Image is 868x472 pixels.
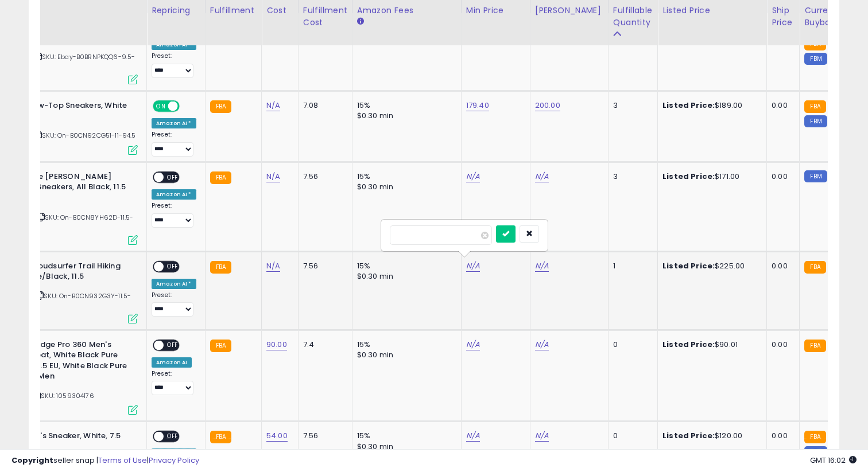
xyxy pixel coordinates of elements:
b: Listed Price: [662,100,715,111]
small: FBM [804,170,827,182]
small: FBA [210,261,231,274]
a: N/A [466,260,480,272]
a: N/A [266,100,280,111]
span: | SKU: 1059304176 [32,391,94,400]
div: $0.30 min [357,182,452,192]
div: Fulfillment [210,5,257,17]
div: 0.00 [772,171,790,182]
div: Current Buybox Price [804,5,863,29]
b: Listed Price: [662,339,715,350]
a: N/A [266,171,280,182]
div: 3 [613,100,649,111]
small: FBA [210,340,231,352]
a: N/A [535,260,549,272]
small: FBA [804,340,826,352]
a: Privacy Policy [149,455,199,466]
a: N/A [535,339,549,350]
span: OFF [164,432,182,442]
div: $0.30 min [357,350,452,360]
div: 7.56 [303,261,343,271]
div: 15% [357,431,452,441]
div: 3 [613,171,649,182]
span: OFF [164,340,182,350]
div: seller snap | | [11,455,199,466]
div: Amazon AI * [152,118,196,128]
div: Amazon AI [152,357,192,368]
div: Min Price [466,5,525,17]
div: $120.00 [662,431,758,441]
div: $0.30 min [357,271,452,282]
a: N/A [535,171,549,182]
div: $171.00 [662,171,758,182]
div: Repricing [152,5,200,17]
a: N/A [466,339,480,350]
b: Listed Price: [662,171,715,182]
div: Fulfillable Quantity [613,5,653,29]
div: Preset: [152,202,196,228]
b: Listed Price: [662,260,715,271]
small: FBA [804,100,826,113]
small: FBA [210,100,231,113]
small: Amazon Fees. [357,17,364,27]
div: 0.00 [772,100,790,111]
div: 7.08 [303,100,343,111]
div: 0.00 [772,261,790,271]
a: N/A [466,171,480,182]
a: 90.00 [266,339,287,350]
small: FBA [210,431,231,443]
div: 15% [357,261,452,271]
div: 0.00 [772,340,790,350]
a: 179.40 [466,100,489,111]
div: Ship Price [772,5,795,29]
small: FBA [210,171,231,184]
div: 15% [357,100,452,111]
div: $90.01 [662,340,758,350]
div: 15% [357,340,452,350]
div: Amazon Fees [357,5,456,17]
span: OFF [164,172,182,182]
b: Listed Price: [662,430,715,441]
div: 7.56 [303,431,343,441]
div: 15% [357,171,452,182]
div: Fulfillment Cost [303,5,347,29]
span: OFF [164,262,182,271]
small: FBM [804,53,827,65]
div: $225.00 [662,261,758,271]
a: 54.00 [266,430,288,442]
small: FBA [804,261,826,274]
a: 200.00 [535,100,560,111]
div: [PERSON_NAME] [535,5,603,17]
div: $0.30 min [357,111,452,121]
div: Preset: [152,291,196,317]
div: Cost [266,5,293,17]
div: Amazon AI * [152,189,196,200]
div: Preset: [152,52,196,78]
div: Preset: [152,131,196,157]
div: 0 [613,431,649,441]
a: N/A [266,260,280,272]
div: 0.00 [772,431,790,441]
strong: Copyright [11,455,53,466]
a: N/A [466,430,480,442]
div: Listed Price [662,5,762,17]
div: Amazon AI * [152,279,196,289]
div: $189.00 [662,100,758,111]
span: 2025-08-11 16:02 GMT [810,455,857,466]
div: 7.4 [303,340,343,350]
div: 7.56 [303,171,343,182]
div: 1 [613,261,649,271]
div: Preset: [152,370,196,396]
span: OFF [178,102,196,111]
small: FBM [804,115,827,127]
span: ON [154,102,168,111]
a: Terms of Use [98,455,147,466]
a: N/A [535,430,549,442]
div: 0 [613,340,649,350]
small: FBA [804,431,826,443]
span: | SKU: On-B0CN92CG51-11-94.5 [33,131,136,140]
